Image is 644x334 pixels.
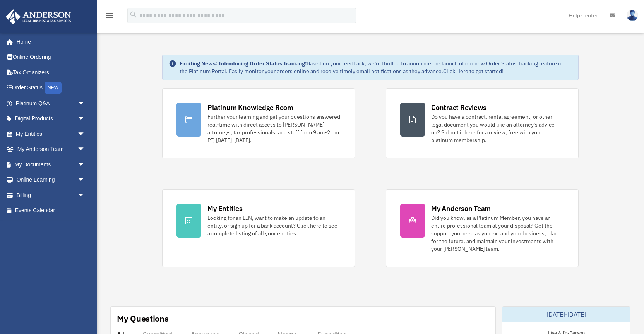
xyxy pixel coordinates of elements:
[5,126,97,142] a: My Entitiesarrow_drop_down
[207,113,341,144] div: Further your learning and get your questions answered real-time with direct access to [PERSON_NAM...
[3,9,74,24] img: Anderson Advisors Platinum Portal
[5,111,97,127] a: Digital Productsarrow_drop_down
[207,214,341,237] div: Looking for an EIN, want to make an update to an entity, or sign up for a bank account? Click her...
[104,11,114,20] i: menu
[5,172,97,188] a: Online Learningarrow_drop_down
[627,10,638,21] img: User Pic
[117,313,169,324] div: My Questions
[431,204,491,213] div: My Anderson Team
[104,14,114,20] a: menu
[77,187,93,203] span: arrow_drop_down
[5,187,97,203] a: Billingarrow_drop_down
[386,88,579,158] a: Contract Reviews Do you have a contract, rental agreement, or other legal document you would like...
[5,96,97,111] a: Platinum Q&Aarrow_drop_down
[5,142,97,157] a: My Anderson Teamarrow_drop_down
[431,103,486,112] div: Contract Reviews
[5,203,97,218] a: Events Calendar
[386,189,579,267] a: My Anderson Team Did you know, as a Platinum Member, you have an entire professional team at your...
[162,189,355,267] a: My Entities Looking for an EIN, want to make an update to an entity, or sign up for a bank accoun...
[5,157,97,172] a: My Documentsarrow_drop_down
[129,10,138,19] i: search
[77,142,93,158] span: arrow_drop_down
[5,80,97,96] a: Order StatusNEW
[5,50,97,65] a: Online Ordering
[77,96,93,111] span: arrow_drop_down
[77,172,93,188] span: arrow_drop_down
[431,113,564,144] div: Do you have a contract, rental agreement, or other legal document you would like an attorney's ad...
[443,68,504,75] a: Click Here to get started!
[431,214,564,253] div: Did you know, as a Platinum Member, you have an entire professional team at your disposal? Get th...
[77,126,93,142] span: arrow_drop_down
[5,65,97,80] a: Tax Organizers
[180,60,307,67] strong: Exciting News: Introducing Order Status Tracking!
[207,103,293,112] div: Platinum Knowledge Room
[180,60,572,75] div: Based on your feedback, we're thrilled to announce the launch of our new Order Status Tracking fe...
[45,82,62,94] div: NEW
[77,111,93,127] span: arrow_drop_down
[5,34,93,50] a: Home
[162,88,355,158] a: Platinum Knowledge Room Further your learning and get your questions answered real-time with dire...
[207,204,242,213] div: My Entities
[502,307,630,322] div: [DATE]-[DATE]
[77,157,93,173] span: arrow_drop_down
